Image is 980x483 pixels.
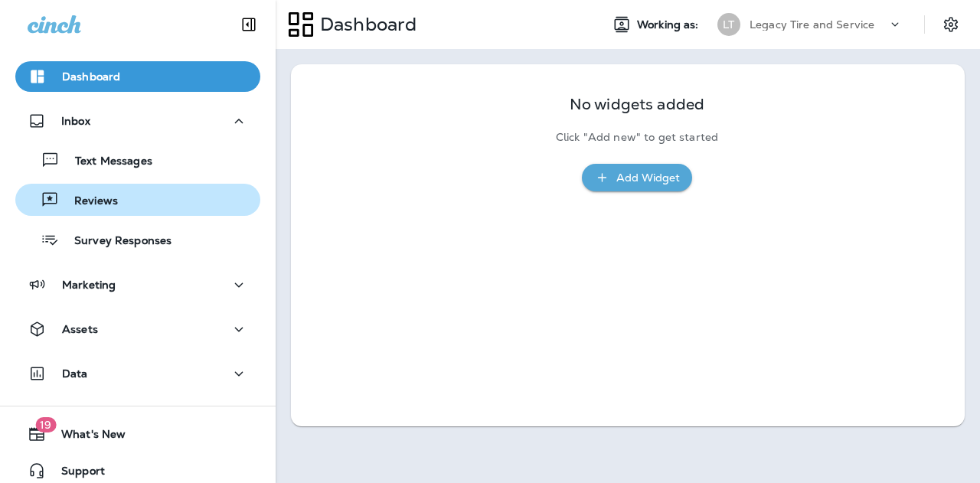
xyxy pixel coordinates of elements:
[15,419,260,449] button: 19What's New
[582,164,692,192] button: Add Widget
[15,106,260,136] button: Inbox
[15,358,260,389] button: Data
[637,18,702,31] span: Working as:
[59,194,118,209] p: Reviews
[15,61,260,92] button: Dashboard
[570,98,704,111] p: No widgets added
[15,224,260,256] button: Survey Responses
[717,13,740,36] div: LT
[46,428,126,446] span: What's New
[15,269,260,300] button: Marketing
[35,417,56,432] span: 19
[15,184,260,216] button: Reviews
[15,144,260,176] button: Text Messages
[46,465,105,483] span: Support
[750,18,874,31] p: Legacy Tire and Service
[61,115,90,127] p: Inbox
[62,279,116,291] p: Marketing
[60,155,152,169] p: Text Messages
[556,131,718,144] p: Click "Add new" to get started
[937,11,965,38] button: Settings
[62,70,120,83] p: Dashboard
[314,13,416,36] p: Dashboard
[59,234,171,249] p: Survey Responses
[15,314,260,344] button: Assets
[227,9,270,40] button: Collapse Sidebar
[62,323,98,335] p: Assets
[62,367,88,380] p: Data
[616,168,680,188] div: Add Widget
